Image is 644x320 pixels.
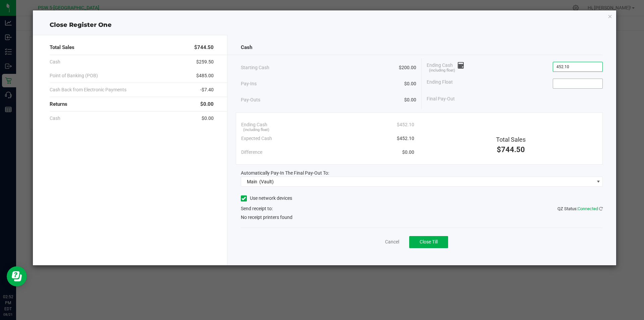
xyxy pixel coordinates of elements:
span: QZ Status: [557,206,603,211]
a: Cancel [385,238,399,245]
span: Cash [241,44,252,51]
span: Cash Back from Electronic Payments [50,86,126,93]
span: Automatically Pay-In The Final Pay-Out To: [241,170,329,176]
span: Total Sales [50,44,74,51]
label: Use network devices [241,195,292,202]
span: (including float) [429,68,455,74]
span: Total Sales [496,136,526,143]
span: Ending Float [427,79,453,89]
span: $485.00 [196,72,214,79]
span: $0.00 [404,96,416,103]
span: Connected [578,206,598,211]
span: $200.00 [399,64,416,71]
span: Final Pay-Out [427,95,455,102]
span: (Vault) [259,179,274,184]
span: $744.50 [497,145,525,154]
span: $0.00 [202,115,214,122]
span: Starting Cash [241,64,269,71]
span: Ending Cash [241,121,267,128]
span: $744.50 [194,44,214,51]
span: Point of Banking (POB) [50,72,98,79]
span: $452.10 [397,135,414,142]
span: Pay-Outs [241,96,260,103]
button: Close Till [409,236,448,248]
span: Cash [50,58,60,65]
span: Difference [241,149,262,156]
span: $0.00 [402,149,414,156]
span: (including float) [243,127,269,133]
span: $259.50 [196,58,214,65]
span: $0.00 [200,100,214,108]
div: Returns [50,97,214,111]
iframe: Resource center [7,266,27,286]
span: Main [247,179,257,184]
span: Pay-Ins [241,80,257,87]
span: No receipt printers found [241,214,292,221]
span: Expected Cash [241,135,272,142]
span: Ending Cash [427,62,464,72]
span: $452.10 [397,121,414,128]
span: $0.00 [404,80,416,87]
div: Close Register One [33,20,616,30]
span: Cash [50,115,60,122]
span: Send receipt to: [241,206,273,211]
span: -$7.40 [200,86,214,93]
span: Close Till [420,239,438,244]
